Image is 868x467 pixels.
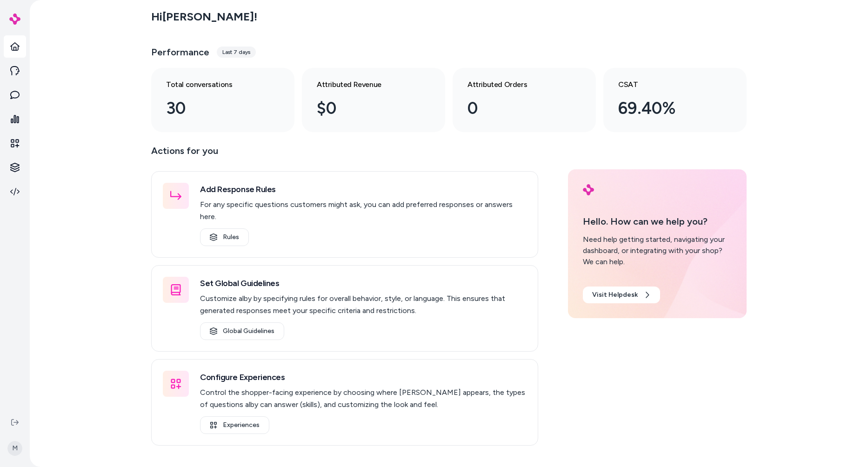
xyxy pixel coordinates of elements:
[200,199,527,223] p: For any specific questions customers might ask, you can add preferred responses or answers here.
[317,96,415,121] div: $0
[467,79,566,90] h3: Attributed Orders
[583,184,594,195] img: alby Logo
[9,13,20,25] img: alby Logo
[166,96,265,121] div: 30
[453,68,596,132] a: Attributed Orders 0
[583,287,660,303] a: Visit Helpdesk
[618,96,717,121] div: 69.40%
[217,47,256,58] div: Last 7 days
[166,79,265,90] h3: Total conversations
[200,416,269,434] a: Experiences
[151,143,538,166] p: Actions for you
[200,228,249,246] a: Rules
[200,387,527,411] p: Control the shopper-facing experience by choosing where [PERSON_NAME] appears, the types of quest...
[151,10,257,24] h2: Hi [PERSON_NAME] !
[467,96,566,121] div: 0
[583,234,732,267] div: Need help getting started, navigating your dashboard, or integrating with your shop? We can help.
[317,79,415,90] h3: Attributed Revenue
[151,68,294,132] a: Total conversations 30
[603,68,747,132] a: CSAT 69.40%
[7,441,22,456] span: M
[200,371,527,384] h3: Configure Experiences
[200,322,284,340] a: Global Guidelines
[618,79,717,90] h3: CSAT
[151,46,209,59] h3: Performance
[6,434,24,463] button: M
[200,277,527,290] h3: Set Global Guidelines
[200,293,527,317] p: Customize alby by specifying rules for overall behavior, style, or language. This ensures that ge...
[200,183,527,196] h3: Add Response Rules
[583,214,732,228] p: Hello. How can we help you?
[302,68,445,132] a: Attributed Revenue $0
